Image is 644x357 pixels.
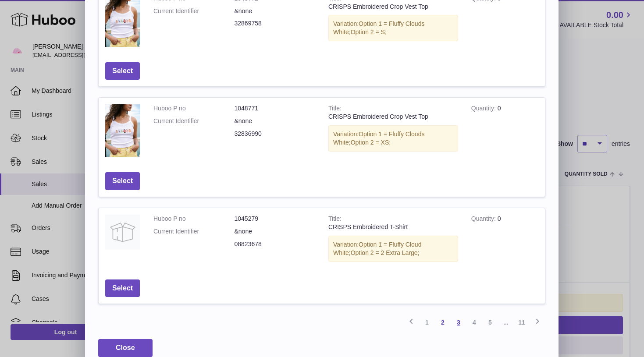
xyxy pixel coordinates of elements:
button: Select [105,279,140,297]
a: 2 [435,315,451,330]
td: 0 [465,98,545,166]
dt: Huboo P no [153,215,235,223]
strong: Title [328,215,342,224]
strong: Quantity [471,215,498,224]
a: 5 [482,315,498,330]
a: 11 [514,315,530,330]
dd: &none [235,117,316,125]
span: Close [116,344,135,351]
div: CRISPS Embroidered Crop Vest Top [328,3,458,11]
span: Option 2 = S; [351,28,387,35]
div: Variation: [328,236,458,262]
td: 0 [465,208,545,273]
span: Option 2 = 2 Extra Large; [351,249,420,256]
a: 4 [466,315,482,330]
div: Variation: [328,15,458,41]
dd: 08823678 [235,240,316,248]
dd: &none [235,7,316,15]
span: Option 1 = Fluffy Clouds White; [333,20,424,35]
button: Select [105,172,140,190]
dd: 32869758 [235,19,316,28]
div: CRISPS Embroidered T-Shirt [328,223,458,231]
dt: Huboo P no [153,104,235,113]
div: Variation: [328,125,458,152]
dt: Current Identifier [153,227,235,236]
a: 3 [451,315,466,330]
dt: Current Identifier [153,117,235,125]
button: Close [98,339,153,357]
strong: Quantity [471,105,498,114]
dd: 1045279 [235,215,316,223]
div: CRISPS Embroidered Crop Vest Top [328,113,458,121]
span: Option 1 = Fluffy Clouds White; [333,131,424,146]
img: CRISPS Embroidered Crop Vest Top [105,104,140,157]
dd: 32836990 [235,130,316,138]
dd: 1048771 [235,104,316,113]
a: 1 [419,315,435,330]
span: Option 2 = XS; [351,139,391,146]
span: Option 1 = Fluffy Cloud White; [333,241,421,256]
img: CRISPS Embroidered T-Shirt [105,215,140,250]
strong: Title [328,105,342,114]
button: Select [105,62,140,80]
span: ... [498,315,514,330]
dd: &none [235,227,316,236]
dt: Current Identifier [153,7,235,15]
